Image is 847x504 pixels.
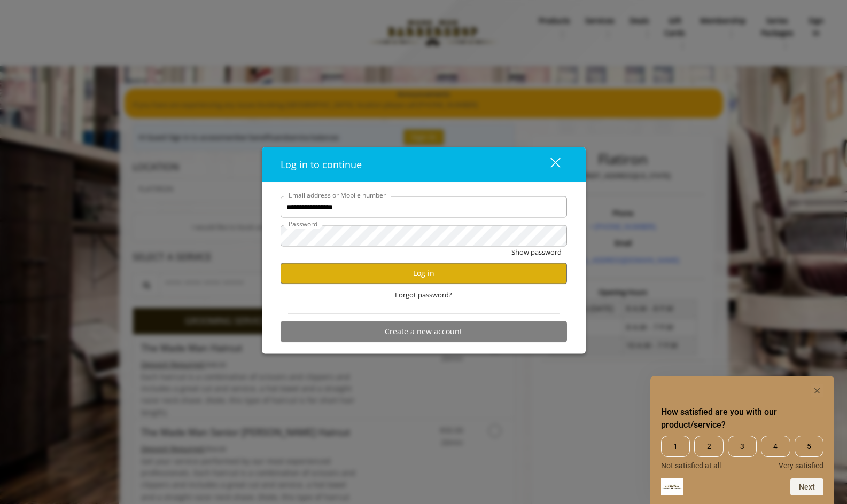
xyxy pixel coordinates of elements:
span: Forgot password? [395,289,452,301]
button: Log in [281,263,567,283]
span: 4 [761,436,790,457]
span: Log in to continue [281,158,362,171]
div: How satisfied are you with our product/service? Select an option from 1 to 5, with 1 being Not sa... [661,384,823,495]
label: Email address or Mobile number [283,190,391,200]
button: close dialog [531,153,567,175]
button: Next question [790,478,823,495]
span: 3 [728,436,757,457]
input: Email address or Mobile number [281,196,567,218]
button: Hide survey [811,384,823,397]
span: Very satisfied [779,461,823,470]
div: close dialog [538,156,560,172]
label: Password [283,219,323,229]
span: Not satisfied at all [661,461,721,470]
input: Password [281,225,567,247]
h2: How satisfied are you with our product/service? Select an option from 1 to 5, with 1 being Not sa... [661,406,823,431]
span: 5 [795,436,823,457]
span: 2 [694,436,723,457]
button: Create a new account [281,321,567,342]
span: 1 [661,436,690,457]
div: How satisfied are you with our product/service? Select an option from 1 to 5, with 1 being Not sa... [661,436,823,470]
button: Show password [511,247,562,258]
